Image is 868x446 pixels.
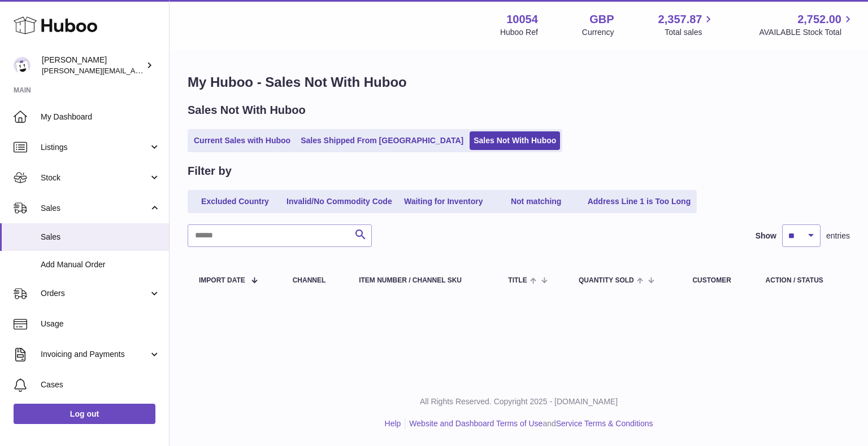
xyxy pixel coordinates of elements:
[190,192,280,211] a: Excluded Country
[188,73,850,91] h1: My Huboo - Sales Not With Huboo
[190,131,294,150] a: Current Sales with Huboo
[491,192,581,211] a: Not matching
[359,277,485,284] div: Item Number / Channel SKU
[41,259,160,270] span: Add Manual Order
[405,418,653,429] li: and
[41,232,160,242] span: Sales
[179,396,859,407] p: All Rights Reserved. Copyright 2025 - [DOMAIN_NAME]
[759,27,854,38] span: AVAILABLE Stock Total
[665,27,715,38] span: Total sales
[826,231,850,241] span: entries
[797,12,841,27] span: 2,752.00
[297,131,467,150] a: Sales Shipped From [GEOGRAPHIC_DATA]
[658,12,702,27] span: 2,357.87
[41,142,149,153] span: Listings
[508,277,527,284] span: Title
[584,192,695,211] a: Address Line 1 is Too Long
[692,277,743,284] div: Customer
[188,103,306,118] h2: Sales Not With Huboo
[589,12,614,27] strong: GBP
[41,203,149,214] span: Sales
[41,173,149,183] span: Stock
[14,57,31,74] img: luz@capsuline.com
[41,112,160,122] span: My Dashboard
[199,277,245,284] span: Import date
[41,319,160,329] span: Usage
[293,277,337,284] div: Channel
[756,231,776,241] label: Show
[582,27,614,38] div: Currency
[506,12,538,27] strong: 10054
[470,131,560,150] a: Sales Not With Huboo
[41,379,160,390] span: Cases
[500,27,538,38] div: Huboo Ref
[759,12,854,38] a: 2,752.00 AVAILABLE Stock Total
[766,277,839,284] div: Action / Status
[658,12,715,38] a: 2,357.87 Total sales
[41,349,149,360] span: Invoicing and Payments
[188,164,232,179] h2: Filter by
[42,55,144,76] div: [PERSON_NAME]
[42,66,227,75] span: [PERSON_NAME][EMAIL_ADDRESS][DOMAIN_NAME]
[579,277,634,284] span: Quantity Sold
[283,192,396,211] a: Invalid/No Commodity Code
[398,192,489,211] a: Waiting for Inventory
[385,419,401,428] a: Help
[14,404,155,424] a: Log out
[409,419,542,428] a: Website and Dashboard Terms of Use
[556,419,653,428] a: Service Terms & Conditions
[41,288,149,299] span: Orders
